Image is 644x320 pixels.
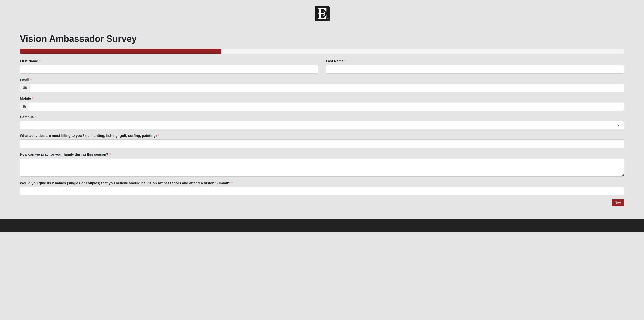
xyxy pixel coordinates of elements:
label: First Name [20,59,41,64]
label: What activities are most filling to you? (ie. hunting, fishing, golf, surfing, painting) [20,133,159,138]
label: Campus [20,115,36,120]
label: Would you give us 2 names (singles or couples) that you believe should be Vision Ambassadors and ... [20,181,233,186]
h1: Vision Ambassador Survey [20,33,624,44]
label: Last Name [326,59,346,64]
label: Mobile [20,96,33,101]
label: How can we pray for your family during this season? [20,152,111,157]
label: Email [20,77,32,82]
img: Church of Eleven22 Logo [315,6,330,21]
a: Next [612,199,624,206]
